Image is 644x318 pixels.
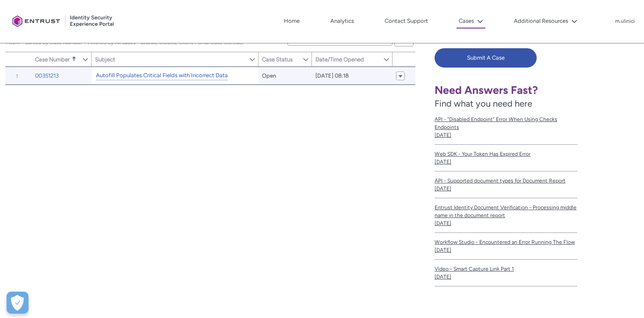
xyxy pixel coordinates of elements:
[435,186,451,192] lightning-formatted-date-time: [DATE]
[312,52,383,66] a: Date/Time Opened
[262,71,276,80] span: Open
[435,177,577,185] span: API - Supported document types for Document Report
[435,238,577,246] span: Workflow Studio - Encountered an Error Running The Flow
[315,71,349,80] span: [DATE] 08:18
[328,14,356,28] a: Analytics, opens in new tab
[435,98,532,109] span: Find what you need here
[35,56,70,63] span: Case Number
[435,110,577,145] a: API - "Disabled Endpoint" Error When Using Checks Endpoints[DATE]
[615,16,635,25] button: User Profile m.ulinici
[35,71,59,80] a: 00351213
[615,18,635,25] p: m.ulinici
[435,83,577,97] h1: Need Answers Fast?
[435,48,537,68] button: Submit A Case
[435,204,577,219] span: Entrust Identity Document Verification - Processing middle name in the document report
[435,150,577,158] span: Web SDK - Your Token Has Expired Error
[7,292,28,314] button: Open Preferences
[456,14,485,29] button: Cases
[258,52,302,66] a: Case Status
[435,115,577,131] span: API - "Disabled Endpoint" Error When Using Checks Endpoints
[435,198,577,233] a: Entrust Identity Document Verification - Processing middle name in the document report[DATE]
[435,260,577,286] a: Video - Smart Capture Link Part 1[DATE]
[435,233,577,260] a: Workflow Studio - Encountered an Error Running The Flow[DATE]
[7,292,28,314] div: Cookie Preferences
[435,220,451,226] lightning-formatted-date-time: [DATE]
[32,52,82,66] a: Case Number
[435,265,577,273] span: Video - Smart Capture Link Part 1
[435,247,451,253] lightning-formatted-date-time: [DATE]
[435,159,451,165] lightning-formatted-date-time: [DATE]
[512,14,580,28] button: Additional Resources
[282,14,302,28] a: Home
[435,132,451,138] lightning-formatted-date-time: [DATE]
[435,145,577,172] a: Web SDK - Your Token Has Expired Error[DATE]
[382,14,430,28] a: Contact Support
[96,71,228,80] a: Autofill Populates Critical Fields with Incorrect Data
[435,274,451,280] lightning-formatted-date-time: [DATE]
[92,52,249,66] a: Subject
[435,172,577,198] a: API - Supported document types for Document Report[DATE]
